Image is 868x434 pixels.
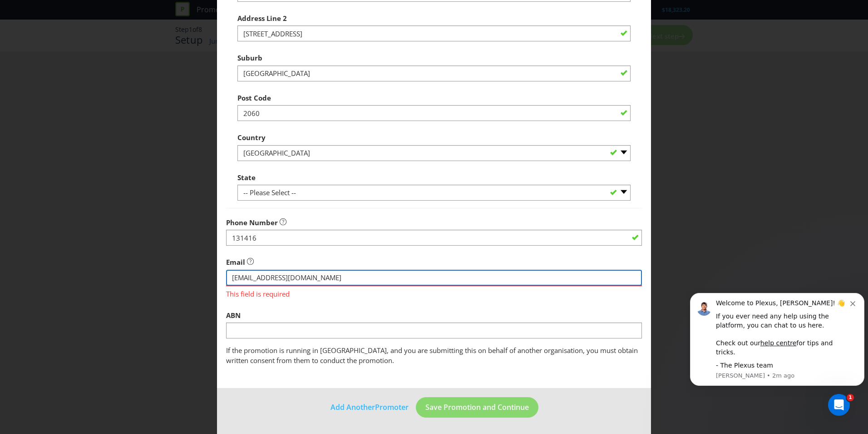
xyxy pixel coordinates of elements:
span: This field is required [226,286,642,299]
input: e.g. Melbourne [237,66,631,81]
iframe: Intercom live chat [828,394,850,416]
span: Email [226,257,245,267]
input: e.g. 03 1234 9876 [226,230,642,246]
button: Add AnotherPromoter [330,401,409,413]
button: Save Promotion and Continue [416,397,538,418]
span: Address Line 2 [237,14,287,23]
span: Country [237,133,266,142]
span: If the promotion is running in [GEOGRAPHIC_DATA], and you are submitting this on behalf of anothe... [226,346,638,364]
span: 1 [847,394,854,401]
iframe: Intercom notifications message [686,288,868,409]
span: Promoter [375,402,409,412]
span: Suburb [237,53,262,62]
span: ABN [226,311,241,320]
input: e.g. 3000 [237,105,631,121]
span: Post Code [237,93,271,102]
span: Save Promotion and Continue [425,402,529,412]
span: Add Another [330,402,375,412]
span: Phone Number [226,218,278,227]
span: State [237,173,256,182]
